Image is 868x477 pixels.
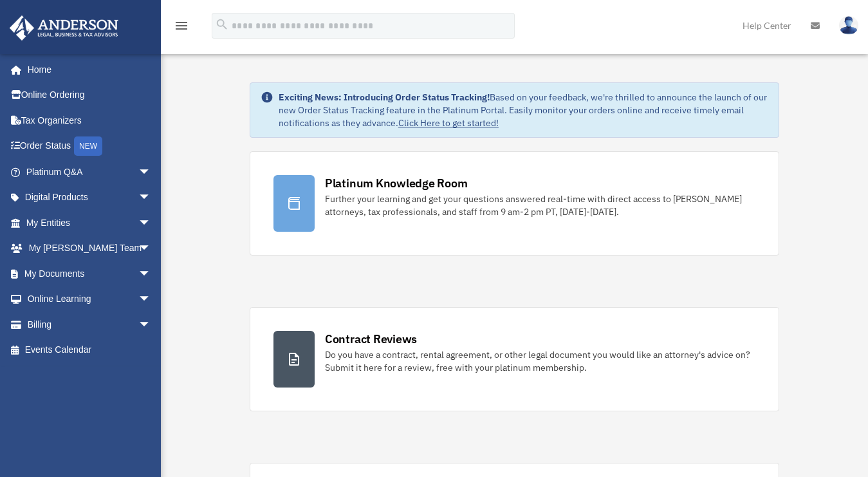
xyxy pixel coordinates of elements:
i: search [215,17,229,32]
div: NEW [74,136,102,156]
a: Online Learningarrow_drop_down [9,286,171,312]
span: arrow_drop_down [138,159,164,185]
a: menu [174,23,189,33]
a: Online Ordering [9,82,171,108]
a: Click Here to get started! [398,117,499,129]
span: arrow_drop_down [138,286,164,313]
a: Digital Productsarrow_drop_down [9,185,171,210]
a: Contract Reviews Do you have a contract, rental agreement, or other legal document you would like... [250,307,779,411]
span: arrow_drop_down [138,236,164,262]
a: Billingarrow_drop_down [9,312,171,337]
div: Do you have a contract, rental agreement, or other legal document you would like an attorney's ad... [325,348,755,374]
strong: Exciting News: Introducing Order Status Tracking! [279,91,490,103]
a: Tax Organizers [9,108,171,133]
span: arrow_drop_down [138,210,164,236]
span: arrow_drop_down [138,261,164,287]
span: arrow_drop_down [138,312,164,338]
a: Order StatusNEW [9,133,171,160]
span: arrow_drop_down [138,185,164,211]
div: Platinum Knowledge Room [325,175,468,191]
div: Contract Reviews [325,331,417,347]
a: Events Calendar [9,337,171,363]
a: Platinum Q&Aarrow_drop_down [9,159,171,185]
a: Home [9,57,164,82]
img: Anderson Advisors Platinum Portal [6,15,122,41]
a: My [PERSON_NAME] Teamarrow_drop_down [9,236,171,261]
img: User Pic [839,16,858,35]
a: Platinum Knowledge Room Further your learning and get your questions answered real-time with dire... [250,151,779,256]
i: menu [174,18,189,33]
div: Further your learning and get your questions answered real-time with direct access to [PERSON_NAM... [325,192,755,218]
div: Based on your feedback, we're thrilled to announce the launch of our new Order Status Tracking fe... [279,91,768,129]
a: My Entitiesarrow_drop_down [9,210,171,236]
a: My Documentsarrow_drop_down [9,261,171,286]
